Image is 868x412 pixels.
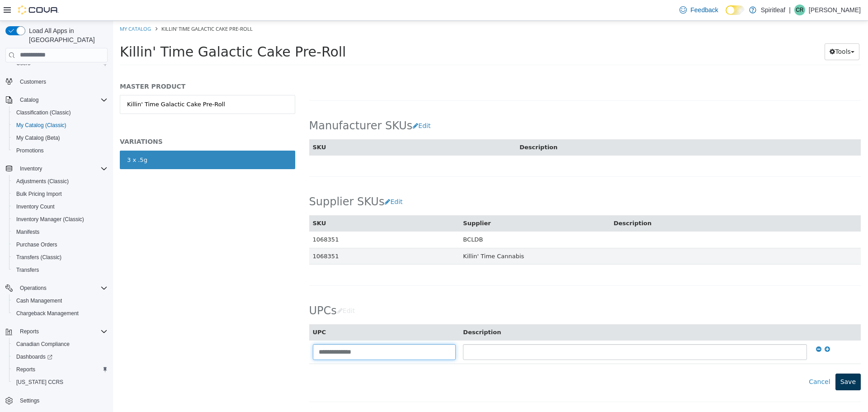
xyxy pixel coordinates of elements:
h5: MASTER PRODUCT [7,62,182,70]
span: Operations [20,284,47,292]
a: Feedback [676,1,722,19]
a: Transfers [13,265,42,275]
a: Canadian Compliance [13,339,73,350]
div: 3 x .5g [14,135,34,144]
a: Chargeback Management [13,308,82,319]
button: Catalog [2,94,111,106]
span: My Catalog (Beta) [16,134,60,142]
button: Chargeback Management [9,307,111,320]
button: My Catalog (Classic) [9,119,111,132]
button: Catalog [16,95,42,105]
a: Dashboards [13,351,56,362]
img: Cova [18,5,59,14]
span: Cash Management [16,297,62,304]
span: Catalog [20,96,38,104]
button: Transfers (Classic) [9,251,111,264]
a: Reports [13,364,39,375]
span: Purchase Orders [13,239,108,250]
button: Adjustments (Classic) [9,175,111,188]
span: Bulk Pricing Import [13,189,108,199]
a: Customers [16,76,50,87]
button: Classification (Classic) [9,106,111,119]
span: Killin' Time Galactic Cake Pre-Roll [48,5,140,11]
span: Reports [16,326,108,337]
span: Classification (Classic) [13,107,108,118]
span: Reports [20,328,39,335]
span: Chargeback Management [13,308,108,319]
button: Inventory [2,162,111,175]
span: SKU [200,123,213,130]
span: Load All Apps in [GEOGRAPHIC_DATA] [25,26,108,44]
button: Cancel [691,353,722,369]
span: My Catalog (Classic) [16,122,66,129]
span: [US_STATE] CCRS [16,379,63,386]
a: [US_STATE] CCRS [13,377,67,388]
span: Canadian Compliance [16,341,70,348]
span: Reports [16,366,35,373]
button: Tools [712,23,746,39]
span: Settings [16,395,108,406]
a: My Catalog (Classic) [13,120,70,131]
span: Supplier [350,199,377,206]
span: CR [796,5,803,15]
span: Settings [20,397,39,404]
span: Adjustments (Classic) [13,176,108,187]
p: | [789,5,791,15]
button: Settings [2,394,111,407]
span: SKU [200,199,213,206]
span: Inventory [16,163,108,174]
a: My Catalog [7,5,38,11]
span: Promotions [13,145,108,156]
input: Dark Mode [726,5,745,15]
button: Edit [271,173,294,189]
span: Classification (Classic) [16,109,71,116]
p: [PERSON_NAME] [809,5,861,15]
button: Customers [2,75,111,88]
span: My Catalog (Beta) [13,133,108,143]
td: Killin' Time Cannabis [346,227,497,244]
td: 1068351 [196,227,347,244]
span: Transfers [13,265,108,275]
span: Transfers (Classic) [16,254,61,261]
span: Dashboards [16,353,52,360]
button: Purchase Orders [9,238,111,251]
button: Cash Management [9,294,111,307]
span: My Catalog (Classic) [13,120,108,131]
button: Save [722,353,748,369]
h5: VARIATIONS [7,117,182,125]
a: Cash Management [13,295,66,306]
h2: Manufacturer SKUs [196,97,323,114]
span: Dashboards [13,351,108,362]
a: Killin' Time Galactic Cake Pre-Roll [7,74,182,93]
h2: Supplier SKUs [196,173,295,189]
a: Promotions [13,145,47,156]
button: Reports [16,326,42,337]
a: Bulk Pricing Import [13,189,66,199]
span: Customers [20,78,46,85]
button: Transfers [9,264,111,276]
span: Inventory [20,165,42,172]
button: Inventory Manager (Classic) [9,213,111,226]
a: Dashboards [9,350,111,363]
span: Canadian Compliance [13,339,108,350]
span: Cash Management [13,295,108,306]
button: Operations [2,282,111,294]
span: Feedback [690,5,718,14]
span: Killin' Time Galactic Cake Pre-Roll [7,23,233,39]
td: BCLDB [346,211,497,227]
a: Settings [16,395,43,406]
span: Inventory Manager (Classic) [13,214,108,225]
button: Reports [9,363,111,376]
button: Inventory [16,163,46,174]
a: Inventory Manager (Classic) [13,214,88,225]
a: Purchase Orders [13,239,61,250]
span: Customers [16,76,108,87]
span: Inventory Count [13,201,108,212]
button: Canadian Compliance [9,338,111,350]
button: Inventory Count [9,200,111,213]
span: Manifests [16,228,39,236]
a: Manifests [13,227,43,237]
span: Description [350,308,388,315]
button: Edit [299,97,322,114]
